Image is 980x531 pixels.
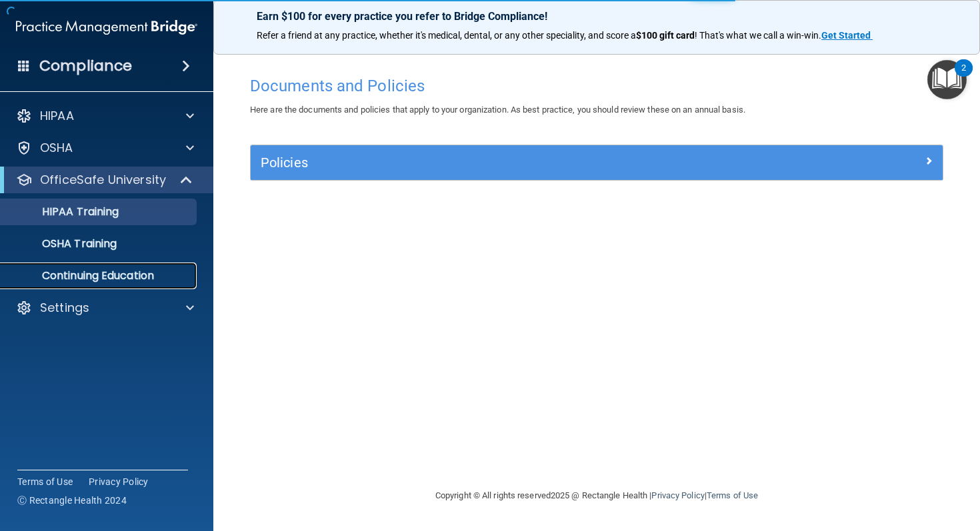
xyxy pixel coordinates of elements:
[651,490,704,500] a: Privacy Policy
[40,172,166,188] p: OfficeSafe University
[927,60,967,99] button: Open Resource Center, 2 new notifications
[40,108,74,124] p: HIPAA
[17,475,73,488] a: Terms of Use
[40,300,89,316] p: Settings
[16,108,194,124] a: HIPAA
[40,140,73,156] p: OSHA
[821,30,873,41] a: Get Started
[250,105,745,115] span: Here are the documents and policies that apply to your organization. As best practice, you should...
[16,14,197,41] img: PMB logo
[636,30,695,41] strong: $100 gift card
[89,475,149,488] a: Privacy Policy
[9,205,119,219] p: HIPAA Training
[353,474,840,517] div: Copyright © All rights reserved 2025 @ Rectangle Health | |
[961,68,966,85] div: 2
[39,57,132,75] h4: Compliance
[257,30,636,41] span: Refer a friend at any practice, whether it's medical, dental, or any other speciality, and score a
[16,140,194,156] a: OSHA
[257,10,937,23] p: Earn $100 for every practice you refer to Bridge Compliance!
[16,300,194,316] a: Settings
[695,30,821,41] span: ! That's what we call a win-win.
[261,155,760,170] h5: Policies
[16,172,193,188] a: OfficeSafe University
[261,152,933,173] a: Policies
[821,30,871,41] strong: Get Started
[9,269,191,282] p: Continuing Education
[250,77,943,95] h4: Documents and Policies
[9,237,117,251] p: OSHA Training
[707,490,758,500] a: Terms of Use
[17,494,127,507] span: Ⓒ Rectangle Health 2024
